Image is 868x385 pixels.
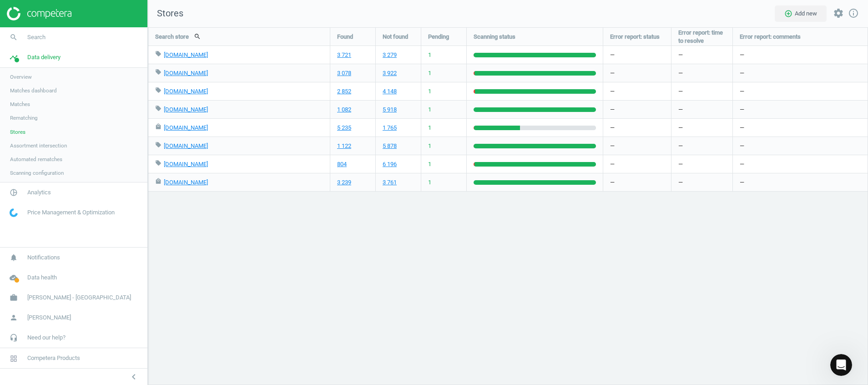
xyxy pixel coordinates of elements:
[155,87,161,93] i: local_offer
[678,142,683,150] span: —
[5,289,22,306] i: work
[603,46,671,64] div: —
[678,124,683,132] span: —
[383,142,397,150] a: 5 878
[603,155,671,173] div: —
[144,307,159,313] span: Help
[32,41,61,51] div: Kateryna
[63,41,89,51] div: • 1h ago
[164,161,208,167] a: [DOMAIN_NAME]
[848,8,859,19] i: info_outline
[337,160,347,168] a: 804
[5,249,22,266] i: notifications
[27,314,71,322] span: [PERSON_NAME]
[155,178,161,184] i: local_mall
[32,75,61,84] div: Kateryna
[833,8,844,19] i: settings
[383,87,397,96] a: 4 148
[5,309,22,326] i: person
[383,69,397,77] a: 3 922
[678,160,683,168] span: —
[155,123,161,130] i: local_mall
[164,70,208,76] a: [DOMAIN_NAME]
[148,28,330,46] div: Search store
[148,7,183,20] span: Stores
[428,142,431,150] span: 1
[733,137,868,155] div: —
[10,142,67,149] span: Assortment intersection
[164,142,208,149] a: [DOMAIN_NAME]
[428,33,449,41] span: Pending
[428,178,431,187] span: 1
[428,51,431,59] span: 1
[164,106,208,113] a: [DOMAIN_NAME]
[603,64,671,82] div: —
[383,51,397,59] a: 3 279
[122,371,145,383] button: chevron_left
[27,294,131,302] span: [PERSON_NAME] - [GEOGRAPHIC_DATA]
[733,101,868,118] div: —
[5,329,22,346] i: headset_mic
[7,7,71,20] img: ajHJNr6hYgQAAAAASUVORK5CYII=
[10,208,18,217] img: wGWNvw8QSZomAAAAABJRU5ErkJggg==
[829,4,848,23] button: settings
[740,33,801,41] span: Error report: comments
[678,51,683,59] span: —
[337,33,353,41] span: Found
[73,307,108,313] span: Messages
[733,46,868,64] div: —
[27,274,57,282] span: Data health
[830,354,852,376] iframe: Intercom live chat
[27,208,115,217] span: Price Management & Optimization
[155,160,161,166] i: local_offer
[337,106,351,114] a: 1 082
[164,179,208,186] a: [DOMAIN_NAME]
[5,269,22,286] i: cloud_done
[678,106,683,114] span: —
[10,32,29,50] img: Profile image for Kateryna
[784,10,792,18] i: add_circle_outline
[32,108,61,118] div: Kateryna
[10,101,30,108] span: Matches
[678,69,683,77] span: —
[733,155,868,173] div: —
[10,156,62,163] span: Automated rematches
[27,188,51,197] span: Analytics
[21,307,40,313] span: Home
[474,33,515,41] span: Scanning status
[155,51,161,57] i: local_offer
[603,119,671,137] div: —
[848,8,859,20] a: info_outline
[42,240,140,258] button: Send us a message
[155,69,161,75] i: local_offer
[155,105,161,111] i: local_offer
[775,5,827,22] button: add_circle_outlineAdd new
[603,101,671,118] div: —
[337,51,351,59] a: 3 721
[10,128,25,136] span: Stores
[383,124,397,132] a: 1 765
[733,64,868,82] div: —
[5,29,22,46] i: search
[337,124,351,132] a: 5 235
[61,284,121,320] button: Messages
[5,49,22,66] i: timeline
[27,53,61,61] span: Data delivery
[603,82,671,100] div: —
[678,87,683,96] span: —
[337,87,351,96] a: 2 852
[67,4,116,20] h1: Messages
[337,69,351,77] a: 3 078
[603,137,671,155] div: —
[32,32,119,40] span: thank you [PERSON_NAME]
[383,106,397,114] a: 5 918
[160,4,176,20] div: Close
[337,178,351,187] a: 3 239
[164,51,208,58] a: [DOMAIN_NAME]
[10,99,29,117] img: Profile image for Kateryna
[27,253,60,262] span: Notifications
[733,82,868,100] div: —
[10,169,64,177] span: Scanning configuration
[5,184,22,201] i: pie_chart_outlined
[63,108,88,118] div: • [DATE]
